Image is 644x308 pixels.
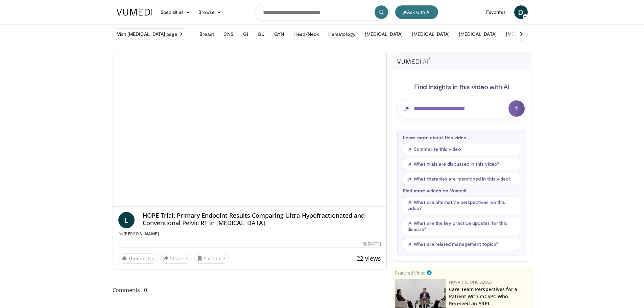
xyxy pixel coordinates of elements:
h4: HOPE Trial: Primary Endpoint Results Comparing Ultra-Hypofractionated and Conventional Pelvic RT ... [143,212,381,227]
a: [PERSON_NAME] [123,231,159,237]
p: Find more videos on Vumedi [403,188,520,193]
button: What are the key practice updates for this disease? [403,217,520,235]
button: Share [160,253,192,264]
button: Save to [194,253,229,264]
div: [DATE] [363,241,381,247]
a: D [514,5,528,19]
button: Hematology [324,27,360,41]
a: Novartis Oncology [449,279,493,285]
button: What are related management topics? [403,238,520,250]
button: GU [254,27,269,41]
button: Breast [195,27,218,41]
input: Question for AI [397,99,526,118]
video-js: Video Player [113,52,387,207]
a: Favorites [482,5,510,19]
img: VuMedi Logo [117,9,152,16]
input: Search topics, interventions [255,4,390,20]
button: What therapies are mentioned in this video? [403,173,520,185]
span: Comments 0 [113,286,387,294]
a: L [118,212,135,228]
button: What trials are discussed in this video? [403,158,520,170]
a: Specialties [157,5,195,19]
button: Ask with AI [395,5,438,19]
a: Thumbs Up [118,253,158,264]
button: CNS [219,27,238,41]
button: What are alternative perspectives on this video? [403,196,520,214]
img: vumedi-ai-logo.svg [397,57,430,64]
small: Featured Video [395,270,426,276]
a: Browse [194,5,225,19]
button: [MEDICAL_DATA] [408,27,454,41]
a: Visit [MEDICAL_DATA] page [113,28,189,40]
button: [MEDICAL_DATA] [502,27,548,41]
button: GYN [270,27,288,41]
button: GI [239,27,252,41]
div: By [118,231,381,237]
button: Head/Neck [289,27,323,41]
button: [MEDICAL_DATA] [455,27,501,41]
span: 22 views [357,254,381,262]
button: [MEDICAL_DATA] [361,27,407,41]
h4: Find Insights in this video with AI [397,82,526,91]
a: Care Team Perspectives for a Patient With mCSPC Who Received an ARPI… [449,286,517,307]
button: Summarize this video [403,143,520,155]
p: Learn more about this video... [403,135,520,140]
